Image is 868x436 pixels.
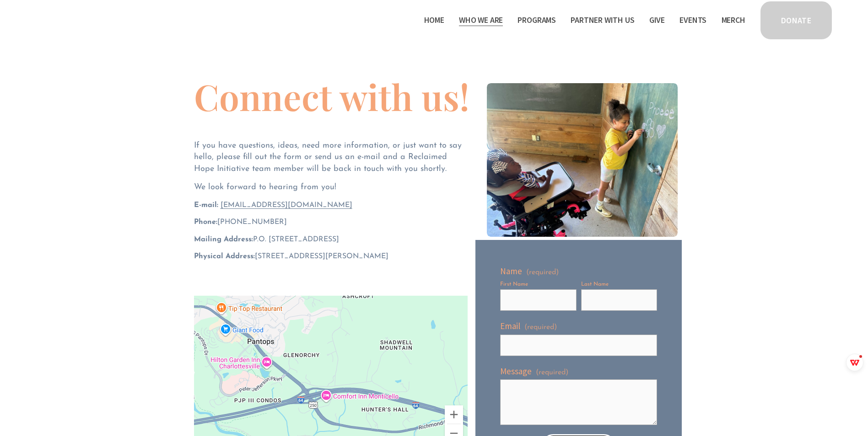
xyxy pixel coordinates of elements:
[194,142,464,173] span: If you have questions, ideas, need more information, or just want to say hello, please fill out t...
[194,79,469,114] h1: Connect with us!
[500,320,520,332] span: Email
[194,253,255,260] strong: Physical Address:
[194,236,339,243] span: P.O. [STREET_ADDRESS]
[459,13,503,27] a: folder dropdown
[649,13,665,27] a: Give
[445,405,463,424] button: Zoom in
[518,13,556,27] a: folder dropdown
[459,14,503,27] span: Who We Are
[500,365,532,378] span: Message
[571,14,634,27] span: Partner With Us
[194,218,287,226] span: ‪[PHONE_NUMBER]‬
[500,281,577,289] div: First Name
[194,253,388,260] span: [STREET_ADDRESS][PERSON_NAME]
[221,202,352,209] a: [EMAIL_ADDRESS][DOMAIN_NAME]
[722,13,745,27] a: Merch
[194,218,217,226] strong: Phone:
[424,13,444,27] a: Home
[194,236,253,243] strong: Mailing Address:
[500,265,522,277] span: Name
[518,14,556,27] span: Programs
[679,13,706,27] a: Events
[194,202,218,209] strong: E-mail:
[581,281,658,289] div: Last Name
[194,183,336,191] span: We look forward to hearing from you!
[526,269,559,276] span: (required)
[524,322,557,332] span: (required)
[571,13,634,27] a: folder dropdown
[536,367,568,378] span: (required)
